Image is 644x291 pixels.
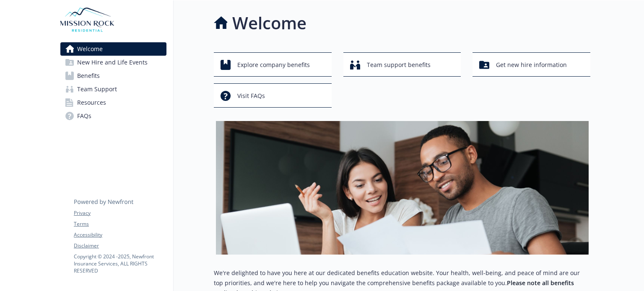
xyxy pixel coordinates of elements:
[60,69,166,82] a: Benefits
[60,96,166,109] a: Resources
[74,242,166,250] a: Disclaimer
[237,88,265,104] span: Visit FAQs
[60,109,166,123] a: FAQs
[77,109,91,123] span: FAQs
[473,52,590,77] button: Get new hire information
[496,57,567,73] span: Get new hire information
[74,253,166,274] p: Copyright © 2024 - 2025 , Newfront Insurance Services, ALL RIGHTS RESERVED
[74,220,166,228] a: Terms
[74,209,166,217] a: Privacy
[216,121,589,255] img: overview page banner
[232,10,306,36] h1: Welcome
[77,69,100,82] span: Benefits
[60,82,166,96] a: Team Support
[60,56,166,69] a: New Hire and Life Events
[367,57,431,73] span: Team support benefits
[77,56,148,69] span: New Hire and Life Events
[60,42,166,56] a: Welcome
[77,42,103,56] span: Welcome
[343,52,461,77] button: Team support benefits
[77,96,106,109] span: Resources
[214,83,332,108] button: Visit FAQs
[77,82,117,96] span: Team Support
[214,52,332,77] button: Explore company benefits
[74,231,166,239] a: Accessibility
[237,57,310,73] span: Explore company benefits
